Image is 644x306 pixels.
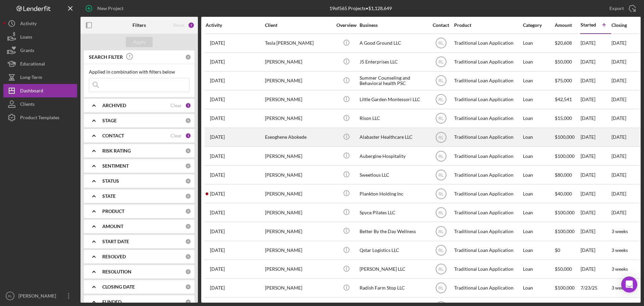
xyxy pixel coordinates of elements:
[523,23,554,28] div: Category
[210,285,225,291] time: 2025-07-23 14:13
[97,2,123,15] div: New Project
[360,260,427,278] div: [PERSON_NAME] LLC
[360,204,427,221] div: Spyce Pilates LLC
[210,40,225,46] time: 2025-07-09 19:24
[454,279,521,297] div: Traditional Loan Application
[102,133,124,138] b: CONTACT
[438,135,444,140] text: RL
[210,210,225,215] time: 2025-07-11 01:17
[210,78,225,83] time: 2025-07-11 01:17
[265,242,332,259] div: [PERSON_NAME]
[170,133,182,138] div: Clear
[360,110,427,127] div: Rison LLC
[438,248,444,253] text: RL
[3,17,77,30] button: Activity
[210,97,225,102] time: 2025-06-17 15:46
[523,72,554,90] div: Loan
[265,222,332,240] div: [PERSON_NAME]
[3,111,77,124] button: Product Templates
[611,153,626,159] time: [DATE]
[3,30,77,44] button: Loans
[523,222,554,240] div: Loan
[126,37,153,47] button: Apply
[581,128,611,146] div: [DATE]
[210,172,225,178] time: 2025-07-11 19:06
[102,148,131,154] b: RISK RATING
[555,147,580,165] div: $100,000
[360,34,427,52] div: A Good Ground LLC
[555,110,580,127] div: $15,000
[185,299,191,305] div: 0
[265,204,332,221] div: [PERSON_NAME]
[581,242,611,259] div: [DATE]
[581,34,611,52] div: [DATE]
[3,97,77,111] a: Clients
[438,154,444,159] text: RL
[210,191,225,196] time: 2025-08-08 19:15
[265,72,332,90] div: [PERSON_NAME]
[185,118,191,124] div: 0
[611,40,626,46] time: [DATE]
[555,53,580,71] div: $50,000
[454,91,521,108] div: Traditional Loan Application
[609,2,624,15] div: Export
[454,147,521,165] div: Traditional Loan Application
[3,84,77,97] button: Dashboard
[173,23,184,28] div: Reset
[523,242,554,259] div: Loan
[185,193,191,199] div: 0
[454,260,521,278] div: Traditional Loan Application
[102,209,124,214] b: PRODUCT
[454,204,521,221] div: Traditional Loan Application
[438,60,444,64] text: RL
[611,266,628,272] time: 3 weeks
[102,299,121,305] b: FUNDED
[454,34,521,52] div: Traditional Loan Application
[20,57,45,72] div: Educational
[185,223,191,229] div: 0
[523,128,554,146] div: Loan
[20,44,34,59] div: Grants
[185,269,191,275] div: 0
[8,294,12,298] text: RL
[555,279,580,297] div: $100,000
[581,260,611,278] div: [DATE]
[581,110,611,127] div: [DATE]
[360,23,427,28] div: Business
[555,166,580,184] div: $80,000
[17,289,60,304] div: [PERSON_NAME]
[185,254,191,260] div: 0
[265,166,332,184] div: [PERSON_NAME]
[438,286,444,291] text: RL
[185,148,191,154] div: 0
[454,242,521,259] div: Traditional Loan Application
[265,147,332,165] div: [PERSON_NAME]
[265,53,332,71] div: [PERSON_NAME]
[185,163,191,169] div: 0
[523,185,554,203] div: Loan
[555,204,580,221] div: $100,000
[102,284,135,290] b: CLOSING DATE
[265,23,332,28] div: Client
[102,224,123,229] b: AMOUNT
[210,154,225,159] time: 2025-07-07 17:34
[3,44,77,57] button: Grants
[581,147,611,165] div: [DATE]
[265,91,332,108] div: [PERSON_NAME]
[523,166,554,184] div: Loan
[102,178,119,184] b: STATUS
[611,285,628,291] time: 3 weeks
[454,23,521,28] div: Product
[611,191,626,196] time: [DATE]
[581,185,611,203] div: [DATE]
[555,260,580,278] div: $50,000
[555,23,580,28] div: Amount
[20,17,37,32] div: Activity
[454,72,521,90] div: Traditional Loan Application
[611,59,626,64] time: [DATE]
[523,147,554,165] div: Loan
[360,185,427,203] div: Plankton Holding Inc
[360,222,427,240] div: Better By the Day Wellness
[20,97,35,113] div: Clients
